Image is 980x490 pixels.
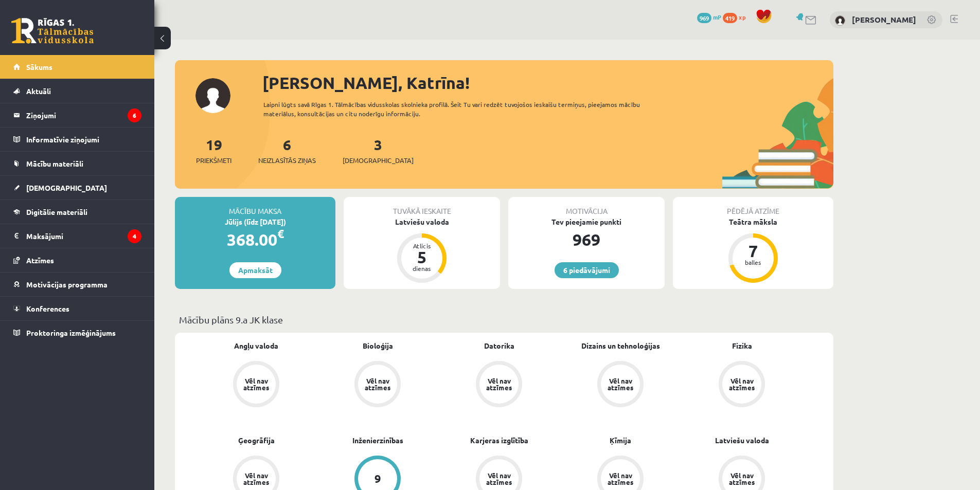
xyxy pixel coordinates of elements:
[835,15,845,26] img: Katrīna Dargēviča
[606,377,635,391] div: Vēl nav atzīmes
[723,13,737,23] span: 419
[13,103,141,127] a: Ziņojumi6
[196,135,231,166] a: 19Priekšmeti
[343,155,414,166] span: [DEMOGRAPHIC_DATA]
[234,340,278,351] a: Angļu valoda
[673,216,833,284] a: Teātra māksla 7 balles
[13,297,141,320] a: Konferences
[508,227,665,252] div: 969
[13,128,141,151] a: Informatīvie ziņojumi
[13,152,141,175] a: Mācību materiāli
[697,13,711,23] span: 969
[508,216,665,227] div: Tev pieejamie punkti
[26,328,116,337] span: Proktoringa izmēģinājums
[13,248,141,272] a: Atzīmes
[26,207,87,216] span: Digitālie materiāli
[344,216,500,284] a: Latviešu valoda Atlicis 5 dienas
[26,224,141,248] legend: Maksājumi
[363,340,393,351] a: Bioloģija
[26,304,69,313] span: Konferences
[196,155,231,166] span: Priekšmeti
[673,216,833,227] div: Teātra māksla
[343,135,414,166] a: 3[DEMOGRAPHIC_DATA]
[128,229,141,243] i: 4
[13,200,141,224] a: Digitālie materiāli
[715,435,769,446] a: Latviešu valoda
[229,262,281,278] a: Apmaksāt
[581,340,660,351] a: Dizains un tehnoloģijas
[606,472,635,485] div: Vēl nav atzīmes
[195,361,317,409] a: Vēl nav atzīmes
[739,13,745,21] span: xp
[277,226,284,241] span: €
[732,340,752,351] a: Fizika
[852,14,916,25] a: [PERSON_NAME]
[13,79,141,103] a: Aktuāli
[727,377,756,391] div: Vēl nav atzīmes
[738,259,769,265] div: balles
[508,197,665,216] div: Motivācija
[175,216,335,227] div: Jūlijs (līdz [DATE])
[242,472,271,485] div: Vēl nav atzīmes
[560,361,681,409] a: Vēl nav atzīmes
[26,62,52,71] span: Sākums
[26,159,83,168] span: Mācību materiāli
[470,435,528,446] a: Karjeras izglītība
[485,377,513,391] div: Vēl nav atzīmes
[555,262,619,278] a: 6 piedāvājumi
[26,280,108,289] span: Motivācijas programma
[262,70,833,95] div: [PERSON_NAME], Katrīna!
[681,361,803,409] a: Vēl nav atzīmes
[485,472,513,485] div: Vēl nav atzīmes
[697,13,721,21] a: 969 mP
[238,435,275,446] a: Ģeogrāfija
[26,103,141,127] legend: Ziņojumi
[26,86,51,96] span: Aktuāli
[610,435,631,446] a: Ķīmija
[13,224,141,248] a: Maksājumi4
[175,227,335,252] div: 368.00
[11,18,94,44] a: Rīgas 1. Tālmācības vidusskola
[723,13,751,21] a: 419 xp
[727,472,756,485] div: Vēl nav atzīmes
[673,197,833,216] div: Pēdējā atzīme
[242,377,271,391] div: Vēl nav atzīmes
[13,55,141,79] a: Sākums
[13,176,141,199] a: [DEMOGRAPHIC_DATA]
[406,243,437,249] div: Atlicis
[175,197,335,216] div: Mācību maksa
[179,313,829,326] p: Mācību plāns 9.a JK klase
[363,377,392,391] div: Vēl nav atzīmes
[13,273,141,296] a: Motivācijas programma
[258,135,316,166] a: 6Neizlasītās ziņas
[26,128,141,151] legend: Informatīvie ziņojumi
[484,340,514,351] a: Datorika
[317,361,438,409] a: Vēl nav atzīmes
[128,108,141,122] i: 6
[352,435,403,446] a: Inženierzinības
[713,13,721,21] span: mP
[344,197,500,216] div: Tuvākā ieskaite
[344,216,500,227] div: Latviešu valoda
[26,256,54,265] span: Atzīmes
[375,473,381,484] div: 9
[738,243,769,259] div: 7
[438,361,560,409] a: Vēl nav atzīmes
[26,183,107,192] span: [DEMOGRAPHIC_DATA]
[263,100,658,118] div: Laipni lūgts savā Rīgas 1. Tālmācības vidusskolas skolnieka profilā. Šeit Tu vari redzēt tuvojošo...
[258,155,316,166] span: Neizlasītās ziņas
[406,265,437,271] div: dienas
[406,249,437,265] div: 5
[13,321,141,344] a: Proktoringa izmēģinājums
